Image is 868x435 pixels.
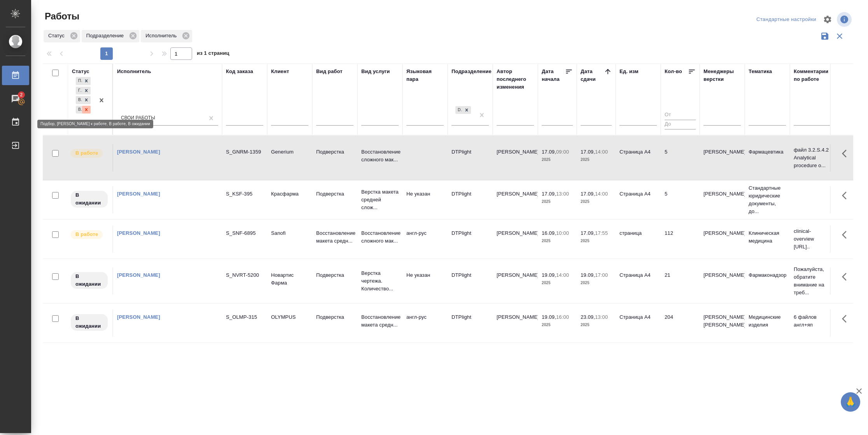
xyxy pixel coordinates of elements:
p: В работе [75,149,98,157]
td: англ-рус [402,225,448,253]
p: [PERSON_NAME] [703,271,741,279]
p: 19.09, [581,272,595,278]
p: В ожидании [75,273,103,288]
td: 21 [661,267,700,295]
div: S_GNRM-1359 [226,148,263,156]
p: Восстановление макета средн... [316,229,353,245]
div: Клиент [271,68,289,75]
p: 2025 [581,156,612,164]
td: 204 [661,309,700,337]
button: Здесь прячутся важные кнопки [837,225,856,244]
p: 14:00 [595,149,608,155]
td: DTPlight [448,144,493,171]
p: OLYMPUS [271,313,308,321]
input: От [665,110,696,120]
p: Красфарма [271,190,308,198]
p: 2025 [542,198,573,206]
p: 16:00 [556,314,569,320]
td: Страница А4 [616,267,661,295]
p: 23.09, [581,314,595,320]
div: Готов к работе [76,87,82,95]
td: 5 [661,144,700,171]
div: В ожидании [76,106,82,114]
span: Посмотреть информацию [837,12,853,27]
div: Подбор, Готов к работе, В работе, В ожидании [75,76,91,86]
td: [PERSON_NAME] [493,225,538,253]
p: 14:00 [556,272,569,278]
td: DTPlight [448,267,493,295]
p: Sanofi [271,229,308,237]
div: S_SNF-6895 [226,229,263,237]
p: Фармаконадзор [749,271,786,279]
td: DTPlight [448,225,493,253]
a: [PERSON_NAME] [117,230,160,236]
div: Подбор [76,77,82,85]
button: Здесь прячутся важные кнопки [837,267,856,286]
p: Подверстка [316,271,353,279]
p: Верстка макета средней слож... [361,188,399,211]
td: Не указан [402,267,448,295]
div: Исполнитель назначен, приступать к работе пока рано [70,271,108,290]
p: В ожидании [75,191,103,207]
p: 13:00 [556,191,569,197]
p: 19.09, [542,272,556,278]
p: Статус [48,32,67,40]
p: 2025 [581,321,612,329]
div: Кол-во [665,68,682,75]
div: Исполнитель [141,30,192,42]
span: Настроить таблицу [818,10,837,29]
div: Исполнитель назначен, приступать к работе пока рано [70,313,108,332]
p: 17.09, [581,149,595,155]
p: Медицинские изделия [749,313,786,329]
div: Подразделение [451,68,492,75]
p: 2025 [542,156,573,164]
p: Исполнитель [145,32,179,40]
td: Не указан [402,186,448,213]
p: Клиническая медицина [749,229,786,245]
div: Дата сдачи [581,68,604,83]
td: [PERSON_NAME] [493,144,538,171]
p: [PERSON_NAME] [703,190,741,198]
p: 13:00 [595,314,608,320]
p: 6 файлов англ+яп [794,313,831,329]
span: из 1 страниц [197,49,229,60]
div: Вид работ [316,68,343,75]
p: Новартис Фарма [271,271,308,287]
p: Подверстка [316,148,353,156]
p: 17.09, [581,191,595,197]
div: Тематика [749,68,772,75]
div: S_NVRT-5200 [226,271,263,279]
div: Языковая пара [406,68,444,83]
div: split button [754,14,818,26]
p: 2025 [542,321,573,329]
p: В ожидании [75,314,103,330]
p: Пожалуйста, обратите внимание на треб... [794,266,831,297]
span: 🙏 [844,394,857,410]
div: Подразделение [82,30,139,42]
td: DTPlight [448,309,493,337]
p: В работе [75,231,98,238]
button: Здесь прячутся важные кнопки [837,309,856,328]
p: 17.09, [542,191,556,197]
td: Страница А4 [616,186,661,213]
div: S_OLMP-315 [226,313,263,321]
td: [PERSON_NAME] [493,267,538,295]
button: Сохранить фильтры [817,29,832,44]
input: До [665,120,696,129]
p: 09:00 [556,149,569,155]
p: файл 3.2.S.4.2 Analytical procedure o... [794,146,831,169]
button: Сбросить фильтры [832,29,847,44]
p: 2025 [581,279,612,287]
div: DTPlight [455,105,472,115]
p: Подверстка [316,313,353,321]
td: DTPlight [448,186,493,213]
p: 2025 [581,198,612,206]
a: [PERSON_NAME] [117,314,160,320]
p: Подразделение [86,32,126,40]
p: 17:55 [595,230,608,236]
span: Работы [43,10,79,23]
td: Страница А4 [616,309,661,337]
div: Свои работы [121,115,155,121]
span: 2 [15,91,27,99]
p: 2025 [542,237,573,245]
